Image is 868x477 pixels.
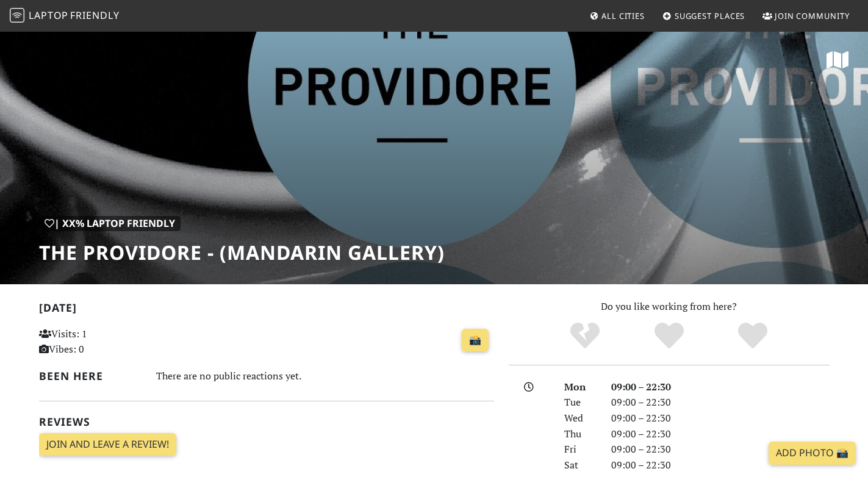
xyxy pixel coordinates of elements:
div: 09:00 – 22:30 [604,457,837,473]
img: LaptopFriendly [10,8,24,23]
div: Thu [557,426,603,442]
div: 09:00 – 22:30 [604,426,837,442]
span: Laptop [29,9,68,22]
h2: Been here [39,370,142,382]
div: Mon [557,379,603,395]
div: Yes [627,321,711,351]
div: 09:00 – 22:30 [604,379,837,395]
div: 09:00 – 22:30 [604,395,837,411]
a: Join Community [758,5,855,27]
span: Suggest Places [675,10,745,21]
h1: The Providore - (Mandarin Gallery) [39,241,445,264]
a: LaptopFriendly LaptopFriendly [10,5,120,27]
div: 09:00 – 22:30 [604,442,837,457]
div: Tue [557,395,603,411]
a: Suggest Places [658,5,750,27]
a: Add Photo 📸 [769,442,856,465]
p: Do you like working from here? [509,299,830,315]
span: Join Community [775,10,850,21]
div: Wed [557,411,603,426]
p: Visits: 1 Vibes: 0 [39,326,181,357]
div: Sat [557,457,603,473]
span: Friendly [70,9,119,22]
a: All Cities [584,5,650,27]
a: 📸 [462,329,489,352]
h2: [DATE] [39,301,494,319]
div: There are no public reactions yet. [156,367,494,385]
div: Fri [557,442,603,457]
div: | XX% Laptop Friendly [39,216,181,232]
span: All Cities [601,10,645,21]
div: Definitely! [711,321,795,351]
div: No [543,321,627,351]
div: 09:00 – 22:30 [604,411,837,426]
a: Join and leave a review! [39,433,176,456]
h2: Reviews [39,415,494,428]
